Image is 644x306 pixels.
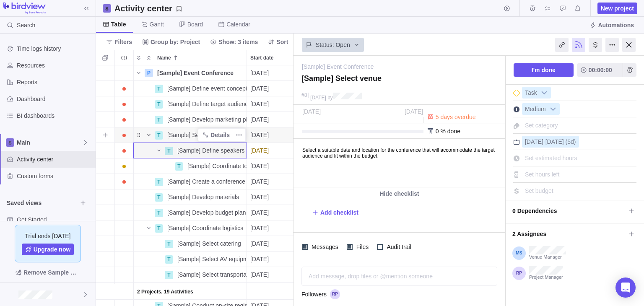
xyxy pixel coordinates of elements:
span: Task [522,87,540,99]
span: Main [17,138,82,147]
div: Start date [247,205,297,220]
span: [DATE] [310,95,326,101]
div: Name [134,283,247,298]
div: Name [134,81,247,96]
span: Set estimated hours [525,155,577,161]
div: Name [134,236,247,252]
div: Start date [247,283,297,298]
span: Add time entry [623,63,636,77]
span: [Sample] Coordinate logistics [167,224,243,232]
span: Trial ends [DATE] [25,232,71,240]
div: highlight [247,143,297,158]
div: T [155,224,163,233]
span: [Sample] Develop budget plan [167,208,246,217]
div: Start date [247,65,297,81]
span: [Sample] Select venue [167,131,226,139]
span: My assignments [542,3,553,14]
div: Trouble indication [115,220,134,236]
div: Trouble indication [115,127,134,143]
span: Automations [586,19,637,31]
span: Details [199,129,233,141]
span: Custom forms [17,172,92,180]
div: Open Intercom Messenger [615,277,636,298]
div: [Sample] Define target audience [164,96,247,112]
span: [DATE] [250,162,269,170]
span: New project [601,4,634,13]
span: [DATE] [405,108,423,115]
div: Start date [247,50,297,65]
div: [Sample] Coordinate with vendors and sponsors [164,283,247,298]
div: [Sample] Define speakers [174,143,247,158]
span: 0 Dependencies [512,204,626,218]
span: [Sample] Define event concept [167,84,247,93]
span: [Sample] Develop materials [167,193,239,201]
div: #8 [301,93,307,98]
span: I'm done [514,63,574,77]
div: T [155,178,163,186]
div: Name [154,50,247,65]
div: Name [134,158,247,174]
span: Browse views [77,197,89,209]
div: T [175,162,183,171]
div: Trouble indication [115,189,134,205]
span: Start timer [501,3,513,14]
div: Task [522,87,551,99]
span: Get Started [17,215,92,224]
span: Approval requests [557,3,569,14]
span: 00:00:00 [577,63,623,77]
div: Name [134,189,247,205]
a: My assignments [542,6,553,13]
div: P [145,69,153,77]
div: Name [134,220,247,236]
span: [DATE] [302,108,321,115]
span: Upgrade now [22,244,74,255]
span: - [543,138,545,145]
span: Show: 3 items [207,36,261,48]
span: Selection mode [99,52,111,64]
span: Filters [103,36,135,48]
div: Close [622,38,636,52]
span: Collapse [144,52,154,64]
span: [DATE] [250,224,269,232]
div: Trouble indication [115,158,134,174]
div: [Sample] Develop materials [164,189,247,205]
span: I'm done [532,65,556,75]
span: Time logs [527,3,538,14]
div: Name [134,65,247,81]
span: New project [597,3,637,14]
div: Trouble indication [115,81,134,96]
span: Set category [525,122,558,129]
span: Time logs history [17,44,92,53]
span: Sort [276,38,288,46]
div: Start date [247,267,297,283]
div: [Sample] Coordinate logistics [164,220,247,236]
span: Dashboard [17,95,92,103]
span: [DATE] [250,84,269,93]
span: [Sample] Define target audience [167,100,247,108]
div: Start date [247,236,297,252]
div: Copy link [555,38,569,52]
div: [Sample] Create a conference program [164,174,247,189]
div: Start date [247,81,297,96]
div: Name [134,205,247,220]
div: [Sample] Select transportation [174,267,247,282]
span: Set hours left [525,171,560,178]
div: Trouble indication [115,96,134,112]
div: T [165,255,173,264]
span: Medium [522,104,548,115]
span: [DATE] [250,270,269,279]
span: Table [111,20,126,29]
div: Name [134,284,247,300]
span: Audit trail [383,241,413,253]
span: by [327,95,333,101]
div: Trouble indication [115,236,134,252]
div: T [165,240,173,248]
span: [Sample] Develop marketing plan [167,115,247,124]
span: Calendar [226,20,250,29]
div: [Sample] Develop marketing plan [164,112,247,127]
div: Billing [589,38,602,52]
span: [DATE] [250,208,269,217]
span: Add checklist [320,208,358,217]
div: [Sample] Select venue [164,127,247,143]
span: Messages [308,241,340,253]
